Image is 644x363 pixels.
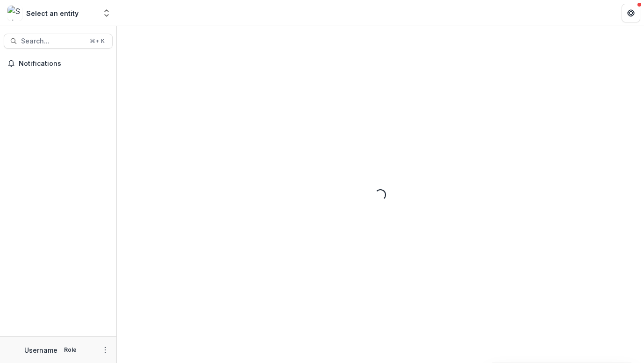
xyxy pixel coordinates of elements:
[100,344,111,356] button: More
[7,6,22,21] img: Select an entity
[88,36,107,46] div: ⌘ + K
[19,60,109,68] span: Notifications
[26,8,79,18] div: Select an entity
[61,346,79,354] p: Role
[4,34,113,49] button: Search...
[622,4,640,22] button: Get Help
[100,4,113,22] button: Open entity switcher
[24,345,57,355] p: Username
[4,56,113,71] button: Notifications
[21,37,84,45] span: Search...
